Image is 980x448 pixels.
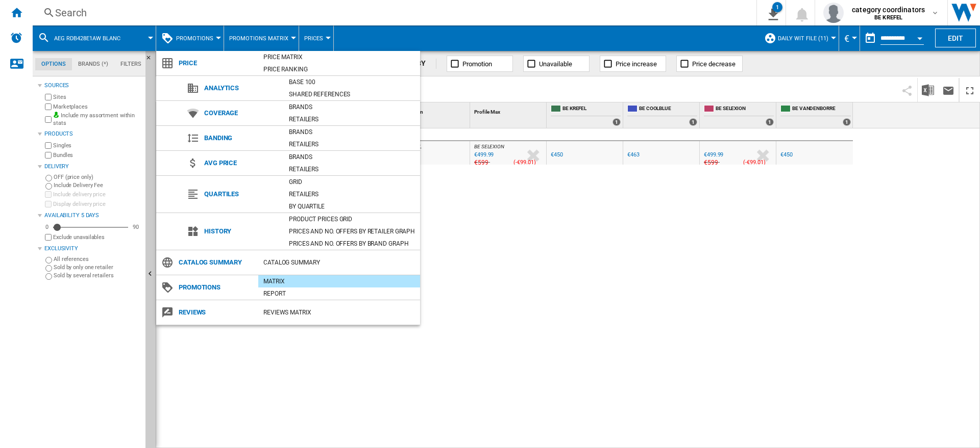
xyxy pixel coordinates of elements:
div: Matrix [258,276,420,286]
div: Brands [284,152,420,162]
span: Promotions [174,280,258,295]
div: Retailers [284,114,420,124]
div: Retailers [284,139,420,149]
div: Retailers [284,189,420,199]
div: Price Ranking [258,64,420,74]
div: Brands [284,127,420,137]
span: Banding [199,131,284,145]
span: Catalog Summary [174,255,258,270]
span: Quartiles [199,187,284,201]
span: Reviews [174,305,258,320]
div: Grid [284,177,420,187]
span: Coverage [199,106,284,120]
span: History [199,224,284,239]
span: Avg price [199,156,284,170]
div: Prices and No. offers by brand graph [284,239,420,249]
div: Retailers [284,164,420,174]
div: Price Matrix [258,52,420,62]
div: Prices and No. offers by retailer graph [284,226,420,236]
div: By quartile [284,201,420,212]
div: Report [258,288,420,299]
span: Analytics [199,81,284,95]
span: Price [174,56,258,70]
div: REVIEWS Matrix [258,307,420,318]
div: Brands [284,102,420,112]
div: Base 100 [284,77,420,87]
div: Shared references [284,89,420,99]
div: Product prices grid [284,214,420,224]
div: Catalog Summary [258,257,420,268]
